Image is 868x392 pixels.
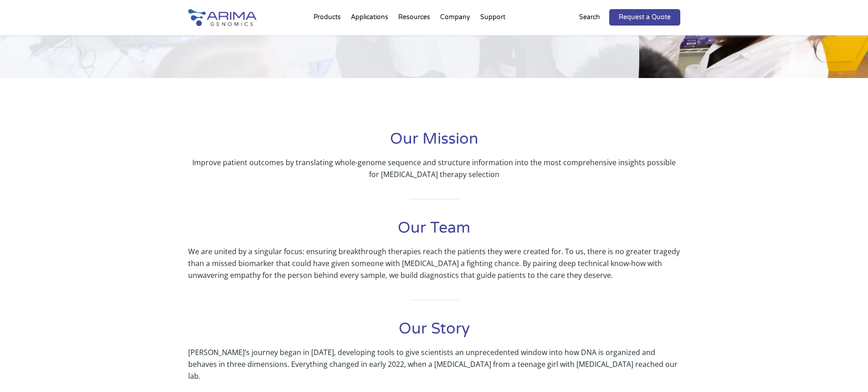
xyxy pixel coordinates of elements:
[188,129,680,157] h1: Our Mission
[188,319,680,346] h1: Our Story
[188,346,680,389] p: [PERSON_NAME]’s journey began in [DATE], developing tools to give scientists an unprecedented win...
[188,157,680,180] p: Improve patient outcomes by translating whole-genome sequence and structure information into the ...
[609,9,680,26] a: Request a Quote
[188,9,257,26] img: Arima-Genomics-logo
[188,246,680,281] p: We are united by a singular focus: ensuring breakthrough therapies reach the patients they were c...
[188,218,680,246] h1: Our Team
[579,11,600,23] p: Search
